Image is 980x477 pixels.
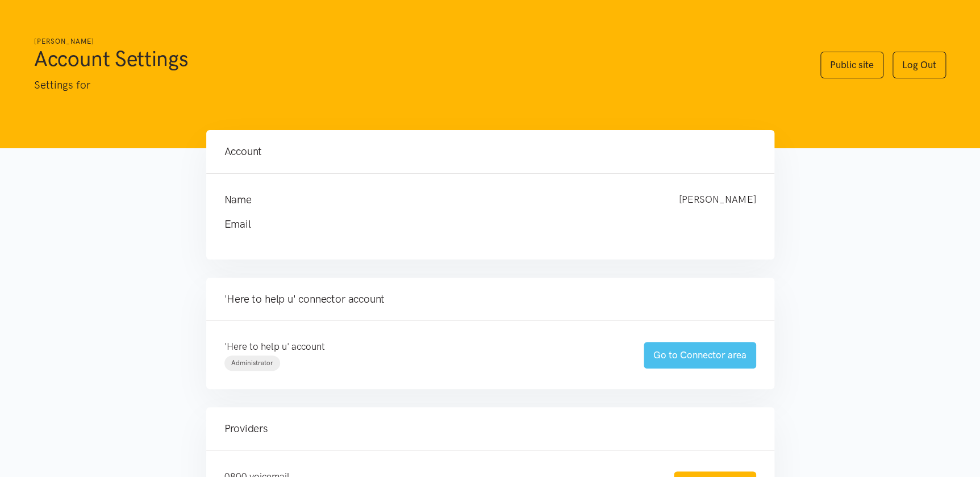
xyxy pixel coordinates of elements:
[893,52,946,78] a: Log Out
[224,216,733,232] h4: Email
[224,291,756,307] h4: 'Here to help u' connector account
[644,342,756,369] a: Go to Connector area
[224,144,756,160] h4: Account
[231,359,273,367] span: Administrator
[34,45,798,72] h1: Account Settings
[34,77,798,94] p: Settings for
[224,192,656,208] h4: Name
[668,192,768,208] div: [PERSON_NAME]
[34,36,798,47] h6: [PERSON_NAME]
[224,421,756,437] h4: Providers
[224,339,621,354] p: 'Here to help u' account
[820,52,883,78] a: Public site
